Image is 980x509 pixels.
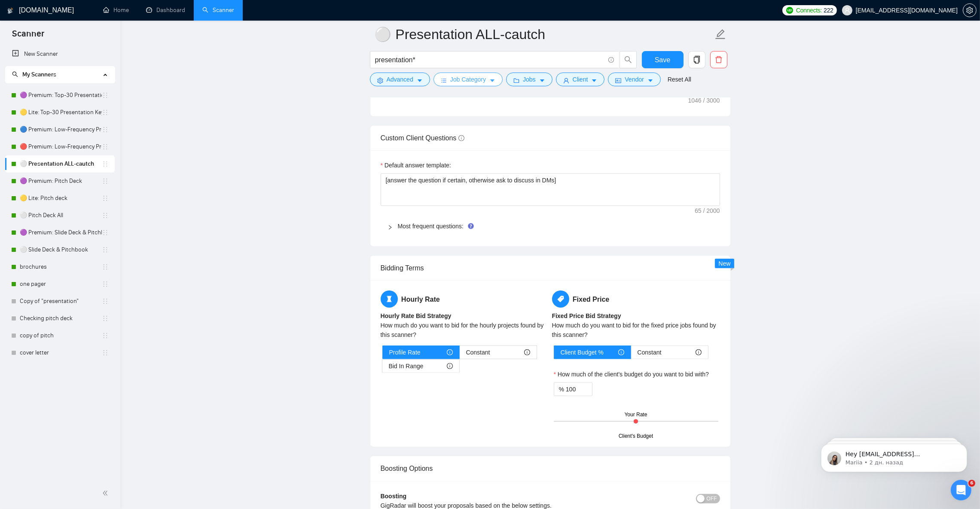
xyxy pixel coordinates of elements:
[566,383,592,396] input: How much of the client's budget do you want to bid with?
[134,3,151,20] button: Главная
[552,321,720,339] div: How much do you want to bid for the fixed price jobs found by this scanner?
[5,27,51,45] span: Scanner
[20,87,102,104] a: 🟣 Premium: Top-30 Presentation Keywords
[381,291,398,308] span: hourglass
[618,349,624,355] span: info-circle
[12,45,108,63] a: New Scanner
[5,155,115,173] li: ⚪ Presentation ALL-cautch
[20,293,102,310] a: Copy of "presentation"
[963,3,977,17] button: setting
[5,104,115,121] li: 🟡 Lite: Top-30 Presentation Keywords
[447,363,453,369] span: info-circle
[450,75,486,84] span: Job Category
[707,494,717,503] span: OFF
[102,109,109,116] span: holder
[554,370,709,379] label: How much of the client's budget do you want to bid with?
[466,346,490,359] span: Constant
[7,4,13,18] img: logo
[5,241,115,258] li: ⚪ Slide Deck & Pitchbook
[377,77,383,84] span: setting
[41,281,48,288] button: Добавить вложение
[202,6,234,14] a: searchScanner
[5,173,115,190] li: 🟣 Premium: Pitch Deck
[102,92,109,99] span: holder
[5,344,115,361] li: cover letter
[796,6,822,15] span: Connects:
[381,173,720,206] textarea: Default answer template:
[12,71,56,78] span: My Scanners
[5,224,115,241] li: 🟣 Premium: Slide Deck & Pitchbook
[625,75,644,84] span: Vendor
[20,155,102,173] a: ⚪ Presentation ALL-cautch
[102,195,109,202] span: holder
[102,315,109,322] span: holder
[489,77,495,84] span: caret-down
[389,346,421,359] span: Profile Rate
[696,349,702,355] span: info-circle
[5,327,115,344] li: copy of pitch
[7,263,165,278] textarea: Ваше сообщение...
[642,51,684,68] button: Save
[381,312,452,319] b: Hourly Rate Bid Strategy
[5,258,115,276] li: brochures
[552,291,720,308] h5: Fixed Price
[688,51,705,68] button: copy
[147,278,161,291] button: Отправить сообщение…
[381,256,720,280] div: Bidding Terms
[963,7,976,14] span: setting
[523,75,536,84] span: Jobs
[7,26,141,87] div: Не за что, просим прощение за неудобства 😥Пожалуйста, [PERSON_NAME] нам знать, если мы можем чем-...
[808,426,980,486] iframe: Intercom notifications сообщение
[5,190,115,207] li: 🟡 Lite: Pitch deck
[718,260,730,267] span: New
[608,73,660,86] button: idcardVendorcaret-down
[710,51,727,68] button: delete
[22,71,56,78] span: My Scanners
[573,75,588,84] span: Client
[20,241,102,258] a: ⚪ Slide Deck & Pitchbook
[388,225,393,230] span: right
[102,161,109,167] span: holder
[14,31,134,82] div: Не за что, просим прощение за неудобства 😥 Пожалуйста, [PERSON_NAME] нам знать, если мы можем чем...
[20,138,102,155] a: 🔴 Premium: Low-Frequency Presentations
[715,29,726,40] span: edit
[7,103,165,114] div: 17 августа
[5,293,115,310] li: Copy of "presentation"
[103,6,129,14] a: homeHome
[146,6,185,14] a: dashboardDashboard
[151,3,166,19] div: Закрыть
[370,73,430,86] button: settingAdvancedcaret-down
[102,126,109,133] span: holder
[5,138,115,155] li: 🔴 Premium: Low-Frequency Presentations
[619,432,653,440] div: Client's Budget
[381,216,720,236] div: Most frequent questions:
[5,276,115,293] li: one pager
[31,114,165,309] div: loremi dolo, sitametc ad elitse doeius, te incididuntu laboreet dolo magnaal e adminimv quis.... ...
[14,89,65,94] div: Dima • 3 дн. назад
[620,51,637,68] button: search
[689,56,705,64] span: copy
[102,489,111,497] span: double-left
[389,360,424,373] span: Bid In Range
[591,77,597,84] span: caret-down
[20,104,102,121] a: 🟡 Lite: Top-30 Presentation Keywords
[20,190,102,207] a: 🟡 Lite: Pitch deck
[7,0,165,26] div: 8777931@gmail.com говорит…
[102,349,109,356] span: holder
[375,24,713,45] input: Scanner name...
[561,346,604,359] span: Client Budget %
[458,135,464,141] span: info-circle
[381,456,720,481] div: Boosting Options
[5,45,115,63] li: New Scanner
[102,264,109,270] span: holder
[102,298,109,305] span: holder
[5,310,115,327] li: Checking pitch deck
[102,281,109,288] span: holder
[668,75,691,84] a: Reset All
[563,77,569,84] span: user
[615,77,621,84] span: idcard
[375,55,604,65] input: Search Freelance Jobs...
[102,178,109,185] span: holder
